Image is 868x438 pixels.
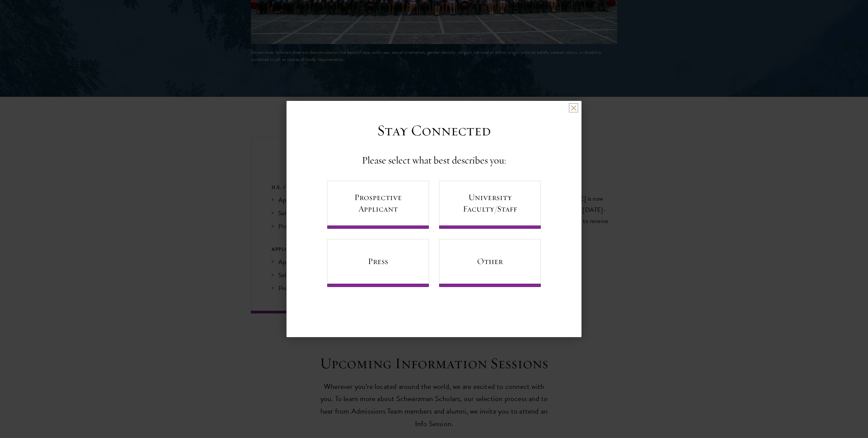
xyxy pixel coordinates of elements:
a: Press [327,239,429,287]
h3: Stay Connected [377,121,491,140]
h4: Please select what best describes you: [362,154,506,167]
a: Prospective Applicant [327,181,429,229]
a: Other [439,239,541,287]
a: University Faculty/Staff [439,181,541,229]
